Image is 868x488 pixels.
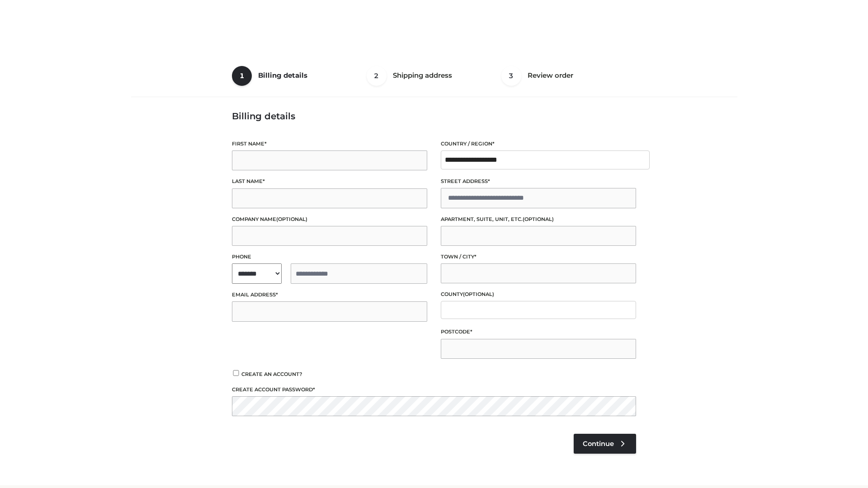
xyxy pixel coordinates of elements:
span: Create an account? [241,371,302,377]
label: Last name [232,177,427,186]
span: (optional) [276,216,307,222]
input: Create an account? [232,370,240,376]
label: Apartment, suite, unit, etc. [441,215,636,224]
span: Review order [528,71,573,80]
label: Country / Region [441,140,636,148]
h3: Billing details [232,111,636,122]
span: 1 [232,66,252,86]
label: Company name [232,215,427,224]
span: (optional) [523,216,554,222]
label: County [441,290,636,299]
label: Email address [232,291,427,299]
span: Shipping address [393,71,452,80]
label: Street address [441,177,636,186]
label: Create account password [232,385,636,394]
label: Phone [232,253,427,261]
a: Continue [574,434,636,454]
span: (optional) [463,291,494,297]
label: Postcode [441,328,636,336]
label: Town / City [441,253,636,261]
span: 3 [501,66,521,86]
span: Billing details [258,71,307,80]
span: 2 [367,66,387,86]
label: First name [232,140,427,148]
span: Continue [583,440,614,448]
